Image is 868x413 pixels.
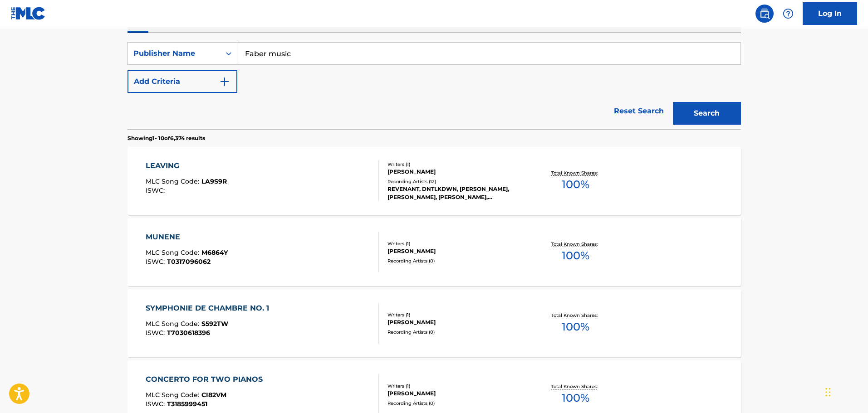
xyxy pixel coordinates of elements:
[673,102,741,125] button: Search
[387,185,525,201] div: REVENANT, DNTLKDWN, [PERSON_NAME], [PERSON_NAME], [PERSON_NAME], [PERSON_NAME]
[146,391,201,399] span: MLC Song Code :
[219,76,230,87] img: 9d2ae6d4665cec9f34b9.svg
[11,7,46,20] img: MLC Logo
[146,258,167,266] span: ISWC :
[201,320,228,328] span: S592TW
[387,168,525,176] div: [PERSON_NAME]
[128,218,741,286] a: MUNENEMLC Song Code:M6864YISWC:T0317096062Writers (1)[PERSON_NAME]Recording Artists (0)Total Know...
[146,303,274,314] div: SYMPHONIE DE CHAMBRE NO. 1
[387,161,525,168] div: Writers ( 1 )
[128,134,205,142] p: Showing 1 - 10 of 6,374 results
[783,8,794,19] img: help
[551,383,600,390] p: Total Known Shares:
[551,241,600,248] p: Total Known Shares:
[128,289,741,357] a: SYMPHONIE DE CHAMBRE NO. 1MLC Song Code:S592TWISWC:T7030618396Writers (1)[PERSON_NAME]Recording A...
[146,177,201,185] span: MLC Song Code :
[146,186,167,194] span: ISWC :
[779,5,797,23] div: Help
[609,101,668,121] a: Reset Search
[128,147,741,215] a: LEAVINGMLC Song Code:LA9S9RISWC:Writers (1)[PERSON_NAME]Recording Artists (12)REVENANT, DNTLKDWN,...
[387,400,525,407] div: Recording Artists ( 0 )
[201,248,228,257] span: M6864Y
[146,320,201,328] span: MLC Song Code :
[387,389,525,398] div: [PERSON_NAME]
[167,400,207,408] span: T3185999451
[823,369,868,413] iframe: Chat Widget
[167,258,211,266] span: T0317096062
[387,383,525,389] div: Writers ( 1 )
[387,311,525,318] div: Writers ( 1 )
[167,329,210,337] span: T7030618396
[387,318,525,326] div: [PERSON_NAME]
[387,258,525,264] div: Recording Artists ( 0 )
[146,400,167,408] span: ISWC :
[146,232,228,243] div: MUNENE
[201,177,227,185] span: LA9S9R
[133,48,215,59] div: Publisher Name
[562,248,589,264] span: 100 %
[551,170,600,176] p: Total Known Shares:
[755,5,774,23] a: Public Search
[146,374,267,385] div: CONCERTO FOR TWO PIANOS
[803,2,857,25] a: Log In
[387,240,525,247] div: Writers ( 1 )
[387,329,525,335] div: Recording Artists ( 0 )
[387,247,525,255] div: [PERSON_NAME]
[146,329,167,337] span: ISWC :
[128,70,237,93] button: Add Criteria
[146,160,227,171] div: LEAVING
[825,379,831,406] div: Drag
[562,319,589,335] span: 100 %
[387,178,525,185] div: Recording Artists ( 12 )
[146,248,201,257] span: MLC Song Code :
[128,42,741,129] form: Search Form
[551,312,600,319] p: Total Known Shares:
[562,176,589,193] span: 100 %
[759,8,770,19] img: search
[201,391,226,399] span: CI82VM
[562,390,589,406] span: 100 %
